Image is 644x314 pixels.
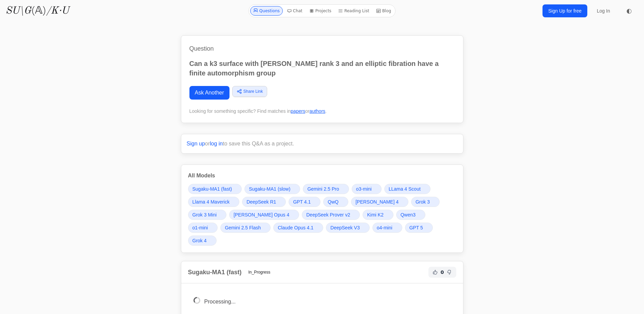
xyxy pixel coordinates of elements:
button: ◐ [622,4,636,18]
a: o3-mini [352,184,382,194]
span: Sugaku-MA1 (fast) [192,186,232,192]
a: GPT 4.1 [289,197,320,207]
a: Sign Up for free [542,4,587,17]
a: Questions [250,6,283,16]
span: Grok 3 [416,198,430,205]
span: Llama 4 Maverick [192,198,230,205]
a: Sugaku-MA1 (slow) [244,184,300,194]
span: Claude Opus 4.1 [278,224,313,231]
a: log in [210,141,223,146]
a: Gemini 2.5 Pro [303,184,349,194]
a: Grok 3 Mini [188,210,227,220]
span: [PERSON_NAME] Opus 4 [234,211,289,218]
a: [PERSON_NAME] Opus 4 [229,210,299,220]
a: Chat [284,6,305,16]
span: Share Link [243,88,263,94]
span: Kimi K2 [367,211,383,218]
span: o4-mini [377,224,392,231]
h1: Question [189,44,455,53]
span: GPT 5 [409,224,423,231]
a: Grok 4 [188,235,217,246]
span: DeepSeek V3 [330,224,360,231]
a: LLama 4 Scout [384,184,430,194]
span: DeepSeek R1 [246,198,276,205]
span: Gemini 2.5 Pro [307,186,339,192]
a: DeepSeek Prover v2 [302,210,360,220]
span: ◐ [626,8,632,14]
span: 0 [441,269,444,276]
a: Llama 4 Maverick [188,197,240,207]
button: Helpful [431,268,439,276]
a: Sugaku-MA1 (fast) [188,184,242,194]
i: /K·U [46,6,69,16]
a: Blog [373,6,394,16]
span: LLama 4 Scout [389,186,421,192]
span: o3-mini [356,186,372,192]
a: Qwen3 [396,210,425,220]
button: Not Helpful [445,268,454,276]
a: DeepSeek R1 [242,197,286,207]
i: SU\G [5,6,31,16]
a: Projects [307,6,334,16]
a: SU\G(𝔸)/K·U [5,5,69,17]
p: Can a k3 surface with [PERSON_NAME] rank 3 and an elliptic fibration have a finite automorphism g... [189,59,455,78]
span: Qwen3 [401,211,416,218]
span: Processing... [204,299,236,304]
a: o1-mini [188,223,218,233]
p: or to save this Q&A as a project. [187,140,458,148]
span: Grok 4 [192,237,207,244]
a: Sign up [187,141,205,146]
a: Kimi K2 [363,210,393,220]
span: DeepSeek Prover v2 [306,211,350,218]
a: QwQ [323,197,348,207]
span: Sugaku-MA1 (slow) [249,186,290,192]
h3: All Models [188,172,456,180]
a: Reading List [335,6,372,16]
span: Gemini 2.5 Flash [225,224,261,231]
span: [PERSON_NAME] 4 [355,198,399,205]
div: Looking for something specific? Find matches in or . [189,108,455,115]
h2: Sugaku-MA1 (fast) [188,267,242,277]
a: GPT 5 [405,223,433,233]
a: Gemini 2.5 Flash [220,223,271,233]
span: Grok 3 Mini [192,211,217,218]
a: Claude Opus 4.1 [273,223,323,233]
a: Ask Another [189,86,229,100]
span: QwQ [328,198,338,205]
a: o4-mini [372,223,402,233]
span: In_Progress [244,268,275,276]
span: o1-mini [192,224,208,231]
span: GPT 4.1 [293,198,311,205]
a: Grok 3 [411,197,440,207]
a: authors [310,108,326,114]
a: DeepSeek V3 [326,223,369,233]
a: papers [291,108,305,114]
a: [PERSON_NAME] 4 [351,197,408,207]
a: Log In [593,5,614,17]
